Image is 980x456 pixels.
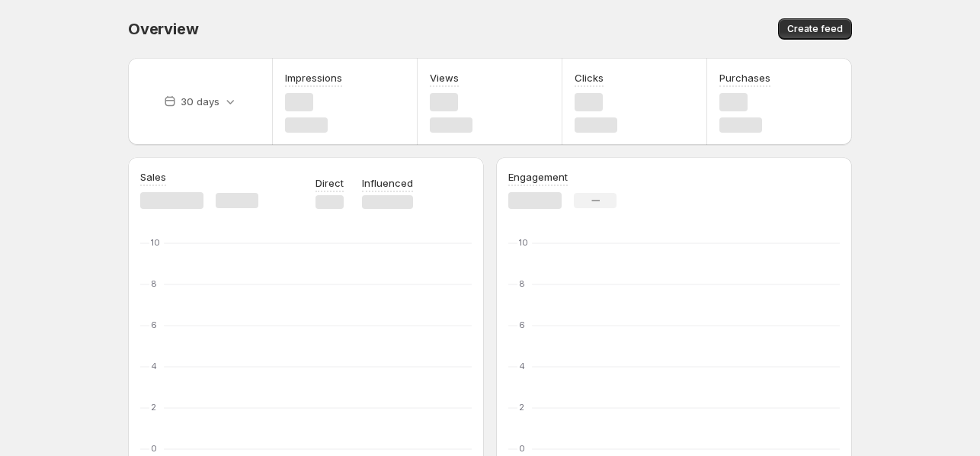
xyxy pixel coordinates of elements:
[151,402,156,413] text: 2
[519,443,525,454] text: 0
[519,402,524,413] text: 2
[519,361,525,371] text: 4
[151,278,157,289] text: 8
[151,443,157,454] text: 0
[430,70,459,85] h3: Views
[519,237,528,248] text: 10
[362,175,413,191] p: Influenced
[508,169,568,185] h3: Engagement
[151,320,157,330] text: 6
[285,70,342,85] h3: Impressions
[719,70,770,85] h3: Purchases
[519,320,525,330] text: 6
[181,94,219,109] p: 30 days
[575,70,604,85] h3: Clicks
[151,237,160,248] text: 10
[778,18,852,40] button: Create feed
[128,20,198,38] span: Overview
[140,169,166,185] h3: Sales
[787,23,843,35] span: Create feed
[315,175,344,191] p: Direct
[519,278,525,289] text: 8
[151,361,157,371] text: 4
